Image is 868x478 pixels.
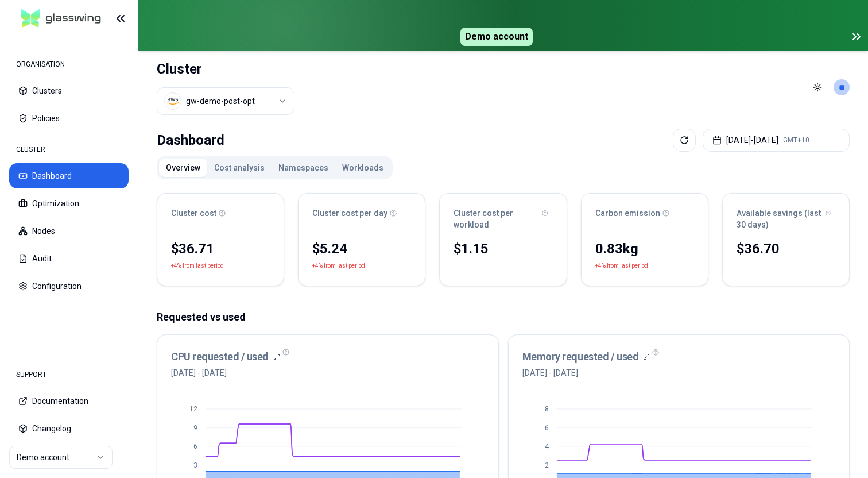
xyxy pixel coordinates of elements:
[9,78,129,103] button: Clusters
[193,442,197,450] tspan: 6
[312,207,411,219] div: Cluster cost per day
[9,53,129,76] div: ORGANISATION
[157,129,224,152] div: Dashboard
[207,159,272,177] button: Cost analysis
[171,260,224,272] p: +4% from last period
[312,240,411,258] div: $5.24
[335,159,390,177] button: Workloads
[737,240,835,258] div: $36.70
[544,442,549,450] tspan: 4
[171,349,269,365] h3: CPU requested / used
[312,260,365,272] p: +4% from last period
[783,136,809,145] span: GMT+10
[272,159,335,177] button: Namespaces
[9,138,129,161] div: CLUSTER
[171,367,280,379] span: [DATE] - [DATE]
[9,163,129,188] button: Dashboard
[595,260,648,272] p: +4% from last period
[157,309,850,325] p: Requested vs used
[522,349,639,365] h3: Memory requested / used
[189,405,197,413] tspan: 12
[171,240,270,258] div: $36.71
[454,240,552,258] div: $1.15
[167,95,179,107] img: aws
[522,367,650,379] span: [DATE] - [DATE]
[9,416,129,441] button: Changelog
[193,424,197,432] tspan: 9
[595,240,694,258] div: 0.83 kg
[454,207,552,230] div: Cluster cost per workload
[9,191,129,216] button: Optimization
[9,273,129,299] button: Configuration
[9,388,129,414] button: Documentation
[544,424,548,432] tspan: 6
[544,405,548,413] tspan: 8
[17,5,106,32] img: GlassWing
[157,87,294,115] button: Select a value
[460,28,533,46] span: Demo account
[186,95,255,107] div: gw-demo-post-opt
[171,207,270,219] div: Cluster cost
[703,129,850,152] button: [DATE]-[DATE]GMT+10
[9,218,129,244] button: Nodes
[737,207,835,230] div: Available savings (last 30 days)
[544,461,548,469] tspan: 2
[9,246,129,271] button: Audit
[9,363,129,386] div: SUPPORT
[595,207,694,219] div: Carbon emission
[159,159,207,177] button: Overview
[157,60,294,78] h1: Cluster
[193,461,197,469] tspan: 3
[9,106,129,131] button: Policies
